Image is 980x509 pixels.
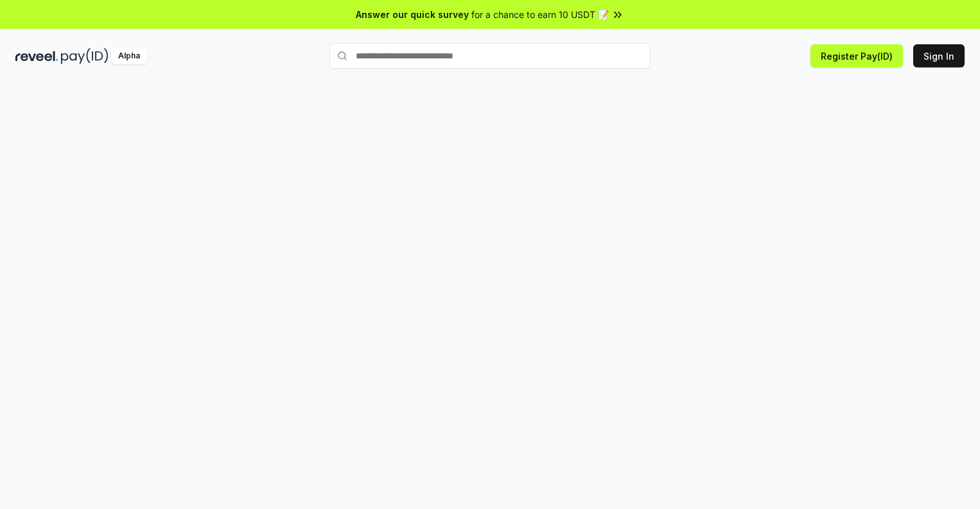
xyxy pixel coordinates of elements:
[913,44,965,67] button: Sign In
[15,48,58,64] img: reveel_dark
[61,48,109,64] img: pay_id
[810,44,903,67] button: Register Pay(ID)
[356,8,469,21] span: Answer our quick survey
[471,8,609,21] span: for a chance to earn 10 USDT 📝
[111,48,147,64] div: Alpha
